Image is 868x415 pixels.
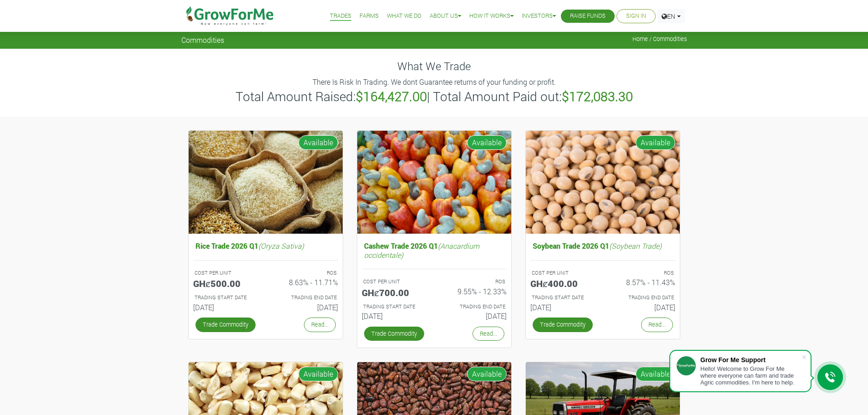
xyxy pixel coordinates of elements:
[362,239,507,261] h5: Cashew Trade 2026 Q1
[364,327,424,341] a: Trade Commodity
[532,269,595,277] p: COST PER UNIT
[298,135,338,150] span: Available
[363,278,426,286] p: COST PER UNIT
[562,88,633,105] b: $172,083.30
[441,312,507,320] h6: [DATE]
[609,241,662,251] i: (Soybean Trade)
[193,239,338,315] a: Rice Trade 2026 Q1(Oryza Sativa) COST PER UNIT GHȼ500.00 ROS 8.63% - 11.71% TRADING START DATE [D...
[362,312,427,320] h6: [DATE]
[467,135,507,150] span: Available
[387,11,421,21] a: What We Do
[183,89,686,104] h3: Total Amount Raised: | Total Amount Paid out:
[533,318,593,332] a: Trade Commodity
[258,241,304,251] i: (Oryza Sativa)
[181,60,687,73] h4: What We Trade
[298,367,338,381] span: Available
[330,11,351,21] a: Trades
[362,287,427,298] h5: GHȼ700.00
[195,269,257,277] p: COST PER UNIT
[530,239,675,315] a: Soybean Trade 2026 Q1(Soybean Trade) COST PER UNIT GHȼ400.00 ROS 8.57% - 11.43% TRADING START DAT...
[430,11,461,21] a: About Us
[530,239,675,252] h5: Soybean Trade 2026 Q1
[357,131,511,234] img: growforme image
[473,327,504,341] a: Read...
[272,303,338,312] h6: [DATE]
[189,131,343,234] img: growforme image
[442,278,505,286] p: ROS
[611,294,674,302] p: Estimated Trading End Date
[274,294,337,302] p: Estimated Trading End Date
[570,11,606,21] a: Raise Funds
[530,303,596,312] h6: [DATE]
[641,318,673,332] a: Read...
[193,303,259,312] h6: [DATE]
[193,278,259,289] h5: GHȼ500.00
[195,318,256,332] a: Trade Commodity
[526,131,680,234] img: growforme image
[181,36,224,44] span: Commodities
[532,294,595,302] p: Estimated Trading Start Date
[304,318,336,332] a: Read...
[636,367,675,381] span: Available
[610,303,675,312] h6: [DATE]
[183,77,686,87] p: There Is Risk In Trading. We dont Guarantee returns of your funding or profit.
[360,11,379,21] a: Farms
[274,269,337,277] p: ROS
[364,241,479,259] i: (Anacardium occidentale)
[195,294,257,302] p: Estimated Trading Start Date
[700,356,801,364] div: Grow For Me Support
[522,11,556,21] a: Investors
[626,11,646,21] a: Sign In
[636,135,675,150] span: Available
[632,36,687,42] span: Home / Commodities
[272,278,338,287] h6: 8.63% - 11.71%
[441,287,507,296] h6: 9.55% - 12.33%
[469,11,514,21] a: How it Works
[356,88,427,105] b: $164,427.00
[530,278,596,289] h5: GHȼ400.00
[700,365,801,386] div: Hello! Welcome to Grow For Me where everyone can farm and trade Agric commodities. I'm here to help.
[442,303,505,311] p: Estimated Trading End Date
[193,239,338,252] h5: Rice Trade 2026 Q1
[363,303,426,311] p: Estimated Trading Start Date
[610,278,675,287] h6: 8.57% - 11.43%
[611,269,674,277] p: ROS
[657,9,685,23] a: EN
[467,367,507,381] span: Available
[362,239,507,324] a: Cashew Trade 2026 Q1(Anacardium occidentale) COST PER UNIT GHȼ700.00 ROS 9.55% - 12.33% TRADING S...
